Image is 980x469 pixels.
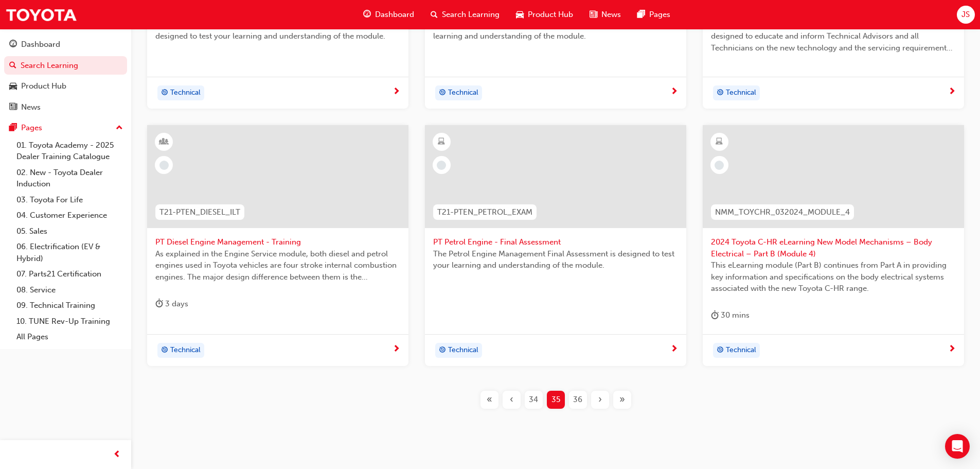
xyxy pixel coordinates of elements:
a: pages-iconPages [629,4,679,25]
span: learningRecordVerb_NONE-icon [159,161,169,170]
span: car-icon [9,82,17,91]
span: next-icon [670,345,678,354]
span: next-icon [948,345,956,354]
span: › [598,394,602,406]
span: target-icon [439,344,446,357]
a: guage-iconDashboard [355,4,422,25]
span: NMM_TOYCHR_032024_MODULE_4 [715,206,850,218]
span: News [601,9,621,21]
a: 09. Technical Training [12,298,127,314]
a: 05. Sales [12,223,127,239]
a: Search Learning [4,56,127,75]
span: target-icon [439,86,446,100]
span: 2024 Toyota C-HR eLearning New Model Mechanisms – Body Electrical – Part B (Module 4) [711,236,956,259]
button: Last page [611,391,633,409]
span: up-icon [116,121,123,135]
span: Technical [170,87,201,99]
span: learningRecordVerb_NONE-icon [437,161,446,170]
a: T21-PTEN_PETROL_EXAMPT Petrol Engine - Final AssessmentThe Petrol Engine Management Final Assessm... [425,125,686,366]
a: All Pages [12,329,127,345]
button: Previous page [501,391,523,409]
span: 35 [551,394,560,406]
a: 10. TUNE Rev-Up Training [12,314,127,329]
button: Page 35 [545,391,567,409]
span: As explained in the Engine Service module, both diesel and petrol engines used in Toyota vehicles... [155,248,400,283]
a: T21-PTEN_DIESEL_ILTPT Diesel Engine Management - TrainingAs explained in the Engine Service modul... [147,125,408,366]
span: target-icon [717,344,724,357]
a: 06. Electrification (EV & Hybrid) [12,239,127,266]
span: The new 2020 Yaris Cross (NMM) Technical Training Course is designed to educate and inform Techni... [711,19,956,54]
a: 01. Toyota Academy - 2025 Dealer Training Catalogue [12,137,127,165]
a: search-iconSearch Learning [422,4,508,25]
span: news-icon [9,103,17,112]
button: DashboardSearch LearningProduct HubNews [4,33,127,118]
a: NMM_TOYCHR_032024_MODULE_42024 Toyota C-HR eLearning New Model Mechanisms – Body Electrical – Par... [703,125,964,366]
span: T21-PTEN_PETROL_EXAM [437,206,532,218]
div: Open Intercom Messenger [945,434,970,459]
img: Trak [5,3,77,26]
span: car-icon [516,8,524,21]
div: Pages [21,122,42,134]
button: Pages [4,118,127,137]
span: guage-icon [9,40,17,49]
span: search-icon [9,61,16,71]
span: Technical [448,344,478,356]
span: Product Hub [528,9,573,21]
div: 3 days [155,298,188,310]
span: duration-icon [155,298,163,310]
span: Search Learning [442,9,500,21]
span: news-icon [590,8,597,21]
span: next-icon [393,88,400,97]
span: Technical [448,87,478,99]
span: Dashboard [375,9,414,21]
div: Dashboard [21,39,60,50]
span: next-icon [393,345,400,354]
span: 36 [573,394,582,406]
span: This eLearning module (Part B) continues from Part A in providing key information and specificati... [711,259,956,294]
a: 02. New - Toyota Dealer Induction [12,165,127,192]
span: search-icon [431,8,438,21]
span: learningResourceType_ELEARNING-icon [438,135,445,149]
span: learningResourceType_ELEARNING-icon [716,135,723,149]
span: Technical [726,344,756,356]
div: Product Hub [21,80,66,92]
span: JS [961,9,970,21]
span: T21-PTEN_DIESEL_ILT [159,206,240,218]
span: pages-icon [637,8,645,21]
span: The Petrol Engine Management Final Assessment is designed to test your learning and understanding... [433,248,678,271]
span: target-icon [161,344,168,357]
span: guage-icon [363,8,371,21]
a: 07. Parts21 Certification [12,266,127,282]
span: target-icon [717,86,724,100]
span: pages-icon [9,124,17,133]
span: learningRecordVerb_NONE-icon [715,161,724,170]
span: Technical [726,87,756,99]
a: news-iconNews [581,4,629,25]
button: Page 34 [523,391,545,409]
span: target-icon [161,86,168,100]
span: The Steering & Suspension Final Assessment is designed to test your learning and understanding of... [433,19,678,42]
a: 08. Service [12,282,127,298]
button: First page [478,391,501,409]
span: The Electrical Fundamentals Pre-Course Assessment module is designed to test your learning and un... [155,19,400,42]
span: duration-icon [711,309,719,322]
div: News [21,101,41,113]
a: car-iconProduct Hub [508,4,581,25]
span: PT Diesel Engine Management - Training [155,236,400,248]
span: learningResourceType_INSTRUCTOR_LED-icon [161,135,168,149]
button: Page 36 [567,391,589,409]
span: next-icon [948,88,956,97]
a: Dashboard [4,35,127,54]
span: « [487,394,492,406]
span: Pages [649,9,670,21]
a: Product Hub [4,77,127,96]
span: » [619,394,625,406]
a: 03. Toyota For Life [12,192,127,208]
div: 30 mins [711,309,750,322]
span: next-icon [670,88,678,97]
a: 04. Customer Experience [12,207,127,223]
button: Next page [589,391,611,409]
span: 34 [529,394,538,406]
